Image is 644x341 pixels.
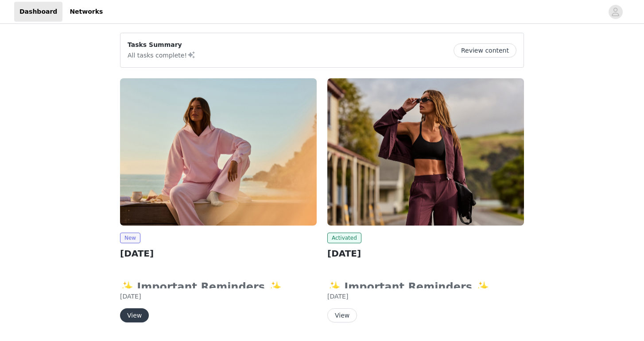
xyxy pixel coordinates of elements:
[327,247,524,260] h2: [DATE]
[64,2,108,22] a: Networks
[327,78,524,226] img: Fabletics
[327,308,357,322] button: View
[120,312,149,319] a: View
[120,308,149,322] button: View
[120,281,287,293] strong: ✨ Important Reminders ✨
[611,5,620,19] div: avatar
[128,40,196,50] p: Tasks Summary
[120,293,141,300] span: [DATE]
[327,312,357,319] a: View
[327,293,348,300] span: [DATE]
[327,281,495,293] strong: ✨ Important Reminders ✨
[454,43,516,57] button: Review content
[120,233,140,243] span: New
[327,233,361,243] span: Activated
[120,78,317,226] img: Fabletics
[128,50,196,60] p: All tasks complete!
[14,2,62,22] a: Dashboard
[120,247,317,260] h2: [DATE]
